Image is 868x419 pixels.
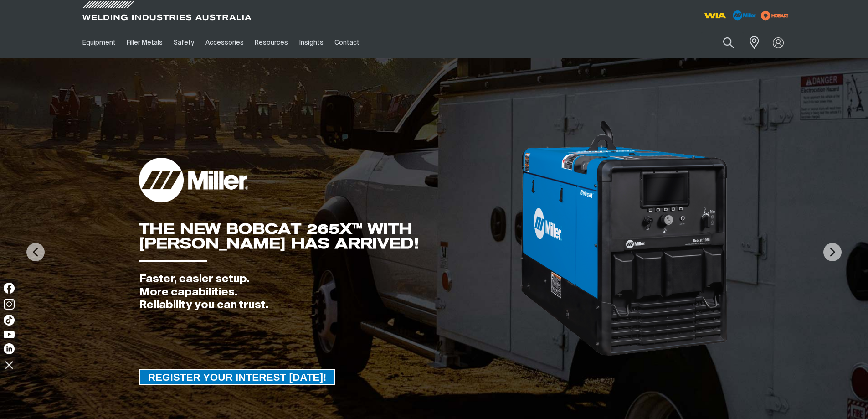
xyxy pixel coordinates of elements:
img: Instagram [4,299,15,310]
a: Accessories [200,27,249,58]
nav: Main [77,27,613,58]
img: LinkedIn [4,343,15,354]
a: Equipment [77,27,121,58]
a: Contact [329,27,365,58]
div: Faster, easier setup. More capabilities. Reliability you can trust. [139,273,519,312]
a: Safety [168,27,200,58]
a: Insights [293,27,329,58]
a: REGISTER YOUR INTEREST TODAY! [139,369,336,385]
img: miller [758,9,791,22]
span: REGISTER YOUR INTEREST [DATE]! [140,369,335,385]
a: Resources [249,27,293,58]
img: TikTok [4,315,15,326]
img: YouTube [4,331,15,338]
img: NextArrow [823,243,842,261]
div: THE NEW BOBCAT 265X™ WITH [PERSON_NAME] HAS ARRIVED! [139,222,519,251]
input: Product name or item number... [701,32,744,53]
button: Search products [713,32,744,53]
img: PrevArrow [26,243,45,261]
a: Filler Metals [121,27,168,58]
img: Facebook [4,283,15,294]
img: hide socials [1,357,17,372]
